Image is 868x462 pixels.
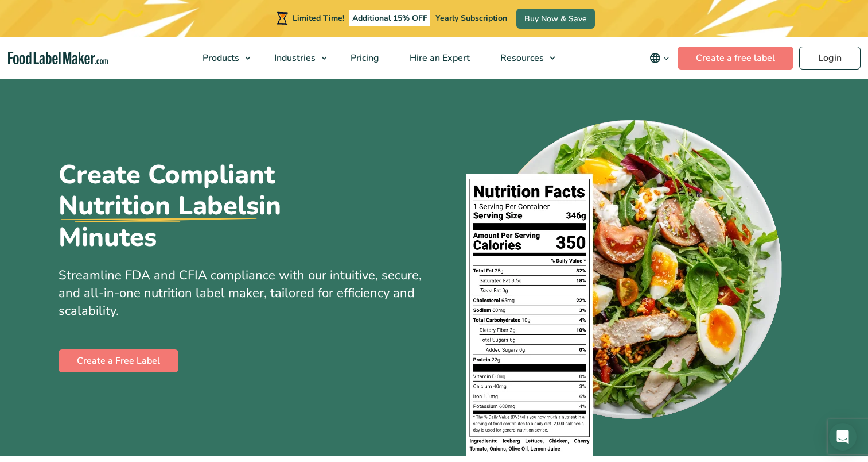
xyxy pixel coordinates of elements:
[395,37,482,79] a: Hire an Expert
[349,10,430,26] span: Additional 15% OFF
[466,112,786,456] img: A plate of food with a nutrition facts label on top of it.
[59,349,178,372] a: Create a Free Label
[59,267,422,319] span: Streamline FDA and CFIA compliance with our intuitive, secure, and all-in-one nutrition label mak...
[347,52,380,64] span: Pricing
[406,52,471,64] span: Hire an Expert
[516,9,595,29] a: Buy Now & Save
[829,423,857,451] div: Open Intercom Messenger
[799,47,861,70] a: Login
[497,52,545,64] span: Resources
[336,37,392,79] a: Pricing
[59,159,368,253] h1: Create Compliant in Minutes
[199,52,240,64] span: Products
[293,13,344,24] span: Limited Time!
[678,47,793,70] a: Create a free label
[271,52,317,64] span: Industries
[259,37,333,79] a: Industries
[485,37,561,79] a: Resources
[59,190,259,221] u: Nutrition Labels
[188,37,256,79] a: Products
[435,13,507,24] span: Yearly Subscription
